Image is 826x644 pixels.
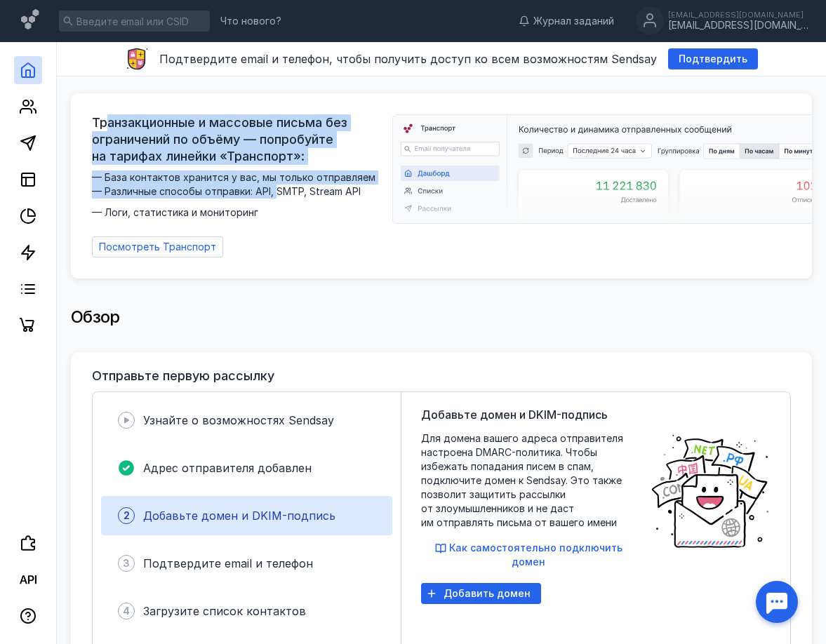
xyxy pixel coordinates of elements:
span: Узнайте о возможностях Sendsay [143,413,334,427]
span: Загрузите список контактов [143,604,306,618]
span: Добавьте домен и DKIM-подпись [421,406,608,423]
span: Подтвердите email и телефон, чтобы получить доступ ко всем возможностям Sendsay [159,52,657,66]
input: Введите email или CSID [59,11,210,32]
span: Добавьте домен и DKIM-подпись [143,509,335,523]
button: Добавить домен [421,583,541,604]
span: 3 [123,556,130,570]
span: Подтвердить [679,53,747,65]
span: Добавить домен [444,588,531,600]
h3: Отправьте первую рассылку [92,369,274,383]
a: Журнал заданий [512,14,621,28]
button: Подтвердить [668,48,758,69]
span: Для домена вашего адреса отправителя настроена DMARC-политика. Чтобы избежать попадания писем в с... [421,431,636,530]
img: poster [650,431,771,551]
a: Что нового? [213,16,288,26]
div: [EMAIL_ADDRESS][DOMAIN_NAME] [668,11,808,19]
span: Подтвердите email и телефон [143,556,313,570]
div: [EMAIL_ADDRESS][DOMAIN_NAME] [668,20,808,32]
span: Посмотреть Транспорт [99,241,216,253]
button: Как самостоятельно подключить домен [421,541,636,569]
span: — База контактов хранится у вас, мы только отправляем — Различные способы отправки: API, SMTP, St... [92,170,384,220]
span: Обзор [71,307,120,327]
span: 2 [124,509,130,523]
span: Адрес отправителя добавлен [143,461,312,475]
span: 4 [123,604,130,618]
span: Как самостоятельно подключить домен [449,542,622,568]
span: Журнал заданий [533,14,614,28]
span: Транзакционные и массовые письма без ограничений по объёму — попробуйте на тарифах линейки «Транс... [92,114,384,165]
span: Что нового? [220,16,281,26]
a: Посмотреть Транспорт [92,236,223,257]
